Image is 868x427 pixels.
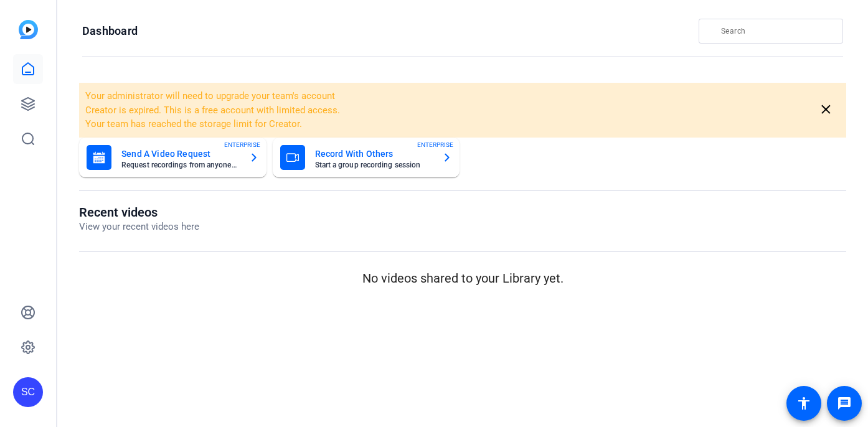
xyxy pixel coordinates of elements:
span: ENTERPRISE [417,140,453,149]
button: Record With OthersStart a group recording sessionENTERPRISE [273,138,460,177]
h1: Recent videos [79,205,199,220]
mat-icon: message [837,396,852,411]
mat-icon: close [818,102,834,118]
p: No videos shared to your Library yet. [79,269,846,288]
button: Send A Video RequestRequest recordings from anyone, anywhereENTERPRISE [79,138,267,177]
span: ENTERPRISE [224,140,260,149]
h1: Dashboard [82,24,138,39]
mat-card-title: Record With Others [315,146,433,161]
div: SC [13,377,43,407]
mat-icon: accessibility [796,396,811,411]
img: blue-gradient.svg [19,20,38,39]
li: Creator is expired. This is a free account with limited access. [85,103,699,118]
li: Your team has reached the storage limit for Creator. [85,117,699,131]
mat-card-subtitle: Start a group recording session [315,161,433,169]
input: Search [721,24,833,39]
span: Your administrator will need to upgrade your team's account [85,90,335,101]
mat-card-title: Send A Video Request [121,146,239,161]
mat-card-subtitle: Request recordings from anyone, anywhere [121,161,239,169]
p: View your recent videos here [79,220,199,234]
